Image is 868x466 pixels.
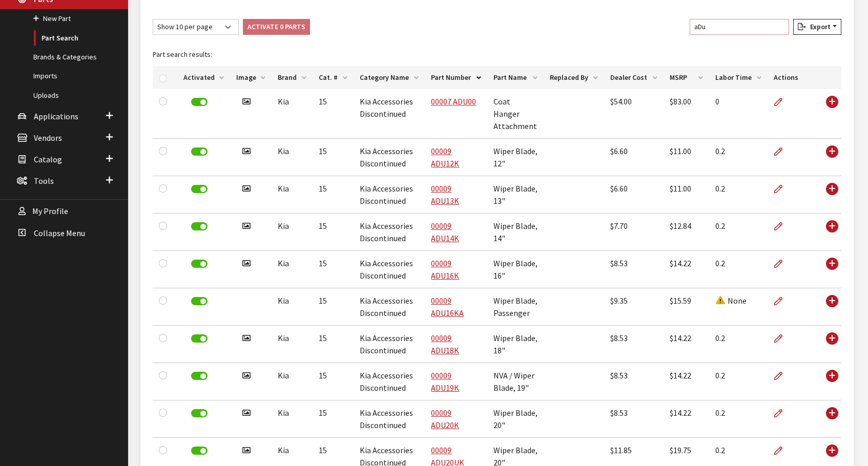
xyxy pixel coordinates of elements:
[191,409,208,417] label: Deactivate Part
[709,251,768,288] td: 0.2
[32,206,68,217] span: My Profile
[431,408,459,430] a: 00009 ADU20K
[313,176,354,214] td: 15
[431,183,459,206] a: 00009 ADU13K
[354,66,425,89] th: Category Name: activate to sort column ascending
[272,176,313,214] td: Kia
[774,214,791,239] a: Edit Part
[819,176,841,214] td: Use Enter key to show more/less
[774,438,791,463] a: Edit Part
[774,400,791,426] a: Edit Part
[354,139,425,176] td: Kia Accessories Discontinued
[191,372,208,380] label: Deactivate Part
[819,363,841,400] td: Use Enter key to show more/less
[177,66,230,89] th: Activated: activate to sort column ascending
[604,139,663,176] td: $6.60
[487,214,544,251] td: Wiper Blade, 14"
[664,400,709,438] td: $14.22
[272,214,313,251] td: Kia
[709,400,768,438] td: 0.2
[34,228,85,238] span: Collapse Menu
[354,89,425,139] td: Kia Accessories Discontinued
[806,22,831,31] span: Export
[313,326,354,363] td: 15
[774,176,791,202] a: Edit Part
[690,19,789,35] input: Filter table results
[272,326,313,363] td: Kia
[709,326,768,363] td: 0.2
[709,214,768,251] td: 0.2
[604,176,663,214] td: $6.60
[313,214,354,251] td: 15
[191,334,208,343] label: Deactivate Part
[431,258,459,281] a: 00009 ADU16K
[272,400,313,438] td: Kia
[191,147,208,156] label: Deactivate Part
[272,89,313,139] td: Kia
[431,221,459,243] a: 00009 ADU14K
[242,447,251,455] i: Has image
[664,214,709,251] td: $12.84
[431,146,459,168] a: 00009 ADU12K
[313,89,354,139] td: 15
[664,176,709,214] td: $11.00
[272,363,313,400] td: Kia
[604,66,663,89] th: Dealer Cost: activate to sort column ascending
[774,251,791,277] a: Edit Part
[487,66,544,89] th: Part Name: activate to sort column ascending
[242,222,251,230] i: Has image
[774,288,791,314] a: Edit Part
[313,288,354,326] td: 15
[819,288,841,326] td: Use Enter key to show more/less
[354,363,425,400] td: Kia Accessories Discontinued
[272,139,313,176] td: Kia
[354,176,425,214] td: Kia Accessories Discontinued
[242,147,251,156] i: Has image
[774,89,791,115] a: Edit Part
[774,139,791,164] a: Edit Part
[709,89,768,139] td: 0
[664,89,709,139] td: $83.00
[819,251,841,288] td: Use Enter key to show more/less
[664,139,709,176] td: $11.00
[313,139,354,176] td: 15
[242,260,251,268] i: Has image
[709,139,768,176] td: 0.2
[604,89,663,139] td: $54.00
[664,251,709,288] td: $14.22
[34,111,78,121] span: Applications
[664,66,709,89] th: MSRP: activate to sort column ascending
[242,185,251,193] i: Has image
[604,363,663,400] td: $8.53
[242,98,251,106] i: Has image
[664,288,709,326] td: $15.59
[313,251,354,288] td: 15
[191,260,208,268] label: Deactivate Part
[604,288,663,326] td: $9.35
[819,139,841,176] td: Use Enter key to show more/less
[709,363,768,400] td: 0.2
[819,89,841,139] td: Use Enter key to show more/less
[664,326,709,363] td: $14.22
[191,222,208,230] label: Deactivate Part
[191,447,208,455] label: Deactivate Part
[354,288,425,326] td: Kia Accessories Discontinued
[313,363,354,400] td: 15
[354,400,425,438] td: Kia Accessories Discontinued
[774,363,791,389] a: Edit Part
[819,400,841,438] td: Use Enter key to show more/less
[431,295,464,318] a: 00009 ADU16KA
[313,66,354,89] th: Cat. #: activate to sort column ascending
[487,400,544,438] td: Wiper Blade, 20"
[34,176,54,186] span: Tools
[768,66,819,89] th: Actions
[431,96,476,107] a: 00007 ADU00
[272,66,313,89] th: Brand: activate to sort column ascending
[487,89,544,139] td: Coat Hanger Attachment
[487,251,544,288] td: Wiper Blade, 16"
[709,176,768,214] td: 0.2
[793,19,841,35] button: Export
[354,251,425,288] td: Kia Accessories Discontinued
[819,214,841,251] td: Use Enter key to show more/less
[272,288,313,326] td: Kia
